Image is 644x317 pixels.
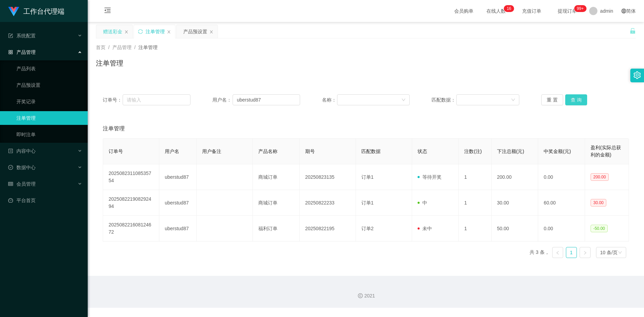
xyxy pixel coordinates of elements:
td: 202508231108535754 [103,164,159,190]
span: 匹配数据： [432,96,456,104]
input: 请输入 [233,94,300,105]
div: 产品预设置 [183,25,207,38]
td: 20250822233 [300,190,356,216]
div: 10 条/页 [600,247,618,258]
td: 0.00 [538,164,585,190]
a: 产品预设置 [16,78,82,92]
td: 60.00 [538,190,585,216]
span: 用户备注 [202,149,221,154]
i: 图标: close [167,30,171,34]
span: 中 [418,200,427,206]
span: 充值订单 [519,9,545,13]
div: 注单管理 [146,25,165,38]
td: 200.00 [492,164,538,190]
img: logo.9652507e.png [8,7,19,16]
span: 用户名： [212,96,233,104]
i: 图标: form [8,33,13,38]
span: 订单1 [361,200,374,206]
td: 20250822195 [300,216,356,242]
span: 注数(注) [464,149,482,154]
span: 产品管理 [112,45,132,50]
td: 福利订单 [253,216,300,242]
td: uberstud87 [159,164,197,190]
i: 图标: global [621,9,626,13]
span: 订单2 [361,226,374,231]
td: 1 [459,164,492,190]
a: 工作台代理端 [8,8,64,14]
span: 中奖金额(元) [544,149,571,154]
h1: 工作台代理端 [23,0,64,22]
td: 1 [459,216,492,242]
i: 图标: sync [138,29,143,34]
sup: 16 [504,5,514,12]
span: -50.00 [591,225,608,232]
span: 等待开奖 [418,174,442,180]
span: 订单号 [109,149,123,154]
td: 202508221908292494 [103,190,159,216]
a: 开奖记录 [16,95,82,108]
sup: 926 [574,5,586,12]
span: 匹配数据 [361,149,381,154]
i: 图标: check-circle-o [8,165,13,170]
p: 1 [507,5,509,12]
span: 系统配置 [8,33,36,38]
button: 查 询 [565,94,587,105]
span: 名称： [322,96,337,104]
span: / [108,45,110,50]
i: 图标: menu-fold [96,0,119,22]
span: 未中 [418,226,432,231]
span: 订单号： [103,96,123,104]
td: 202508221608124672 [103,216,159,242]
i: 图标: left [556,251,560,255]
button: 重 置 [541,94,563,105]
td: 30.00 [492,190,538,216]
i: 图标: close [124,30,128,34]
i: 图标: down [401,98,406,103]
span: 200.00 [591,173,609,181]
td: 商城订单 [253,190,300,216]
td: 1 [459,190,492,216]
a: 图标: dashboard平台首页 [8,193,82,207]
i: 图标: right [583,251,587,255]
span: 下注总额(元) [497,149,524,154]
li: 共 3 条， [530,247,549,258]
span: 提现订单 [554,9,580,13]
span: 状态 [418,149,427,154]
i: 图标: setting [633,71,641,79]
span: 产品名称 [258,149,277,154]
a: 1 [566,247,577,258]
span: 会员管理 [8,181,36,187]
span: 产品管理 [8,49,36,55]
p: 6 [509,5,511,12]
li: 上一页 [552,247,563,258]
td: 50.00 [492,216,538,242]
span: 用户名 [165,149,179,154]
i: 图标: table [8,181,13,186]
td: 20250823135 [300,164,356,190]
a: 产品列表 [16,62,82,75]
div: 2021 [93,292,639,300]
input: 请输入 [123,94,190,105]
span: / [134,45,136,50]
span: 注单管理 [138,45,158,50]
span: 数据中心 [8,165,36,170]
td: uberstud87 [159,190,197,216]
span: 内容中心 [8,148,36,154]
div: 赠送彩金 [103,25,122,38]
li: 下一页 [580,247,591,258]
i: 图标: appstore-o [8,50,13,55]
i: 图标: close [209,30,213,34]
li: 1 [566,247,577,258]
span: 注单管理 [103,125,125,133]
i: 图标: down [618,250,622,255]
td: 商城订单 [253,164,300,190]
i: 图标: unlock [630,28,636,34]
h1: 注单管理 [96,58,123,68]
span: 30.00 [591,199,606,207]
span: 期号 [305,149,315,154]
a: 注单管理 [16,111,82,125]
td: 0.00 [538,216,585,242]
span: 在线人数 [483,9,509,13]
span: 订单1 [361,174,374,180]
span: 首页 [96,45,106,50]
